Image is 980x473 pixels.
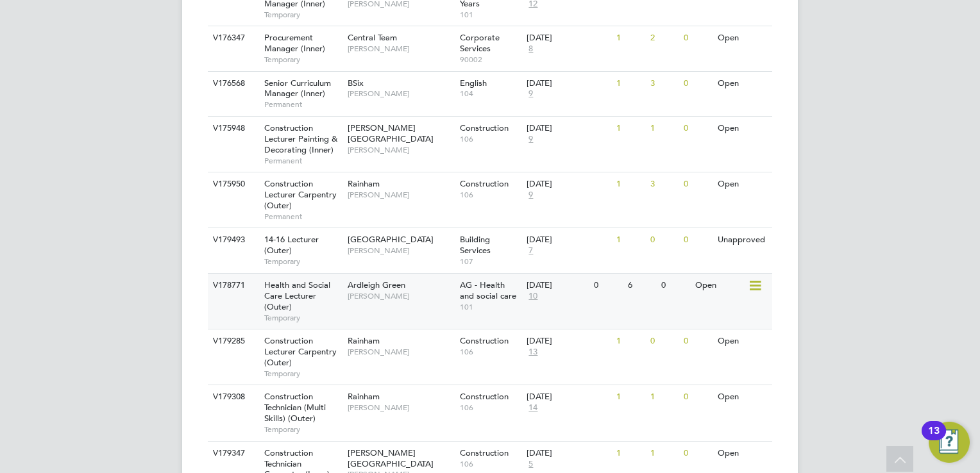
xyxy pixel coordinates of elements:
div: Open [714,385,770,409]
div: 1 [613,72,646,95]
div: [DATE] [527,33,610,44]
span: Construction [460,447,509,458]
span: Construction [460,122,509,133]
div: 1 [647,385,680,409]
span: [PERSON_NAME][GEOGRAPHIC_DATA] [348,122,434,144]
span: Construction Lecturer Painting & Decorating (Inner) [264,122,337,155]
span: Building Services [460,234,491,256]
span: English [460,78,487,88]
span: 9 [527,134,535,145]
span: Temporary [264,369,341,379]
div: 0 [680,117,714,140]
span: Construction [460,391,509,402]
div: V175948 [210,117,255,140]
div: [DATE] [527,336,610,347]
div: 0 [680,385,714,409]
div: V179493 [210,228,255,252]
div: V176347 [210,26,255,50]
span: 9 [527,190,535,201]
span: Rainham [348,335,380,346]
span: Construction Lecturer Carpentry (Outer) [264,178,337,211]
div: 2 [647,26,680,50]
div: 1 [613,172,646,196]
div: 0 [680,228,714,252]
span: [PERSON_NAME] [348,291,453,301]
div: 0 [658,274,691,297]
span: Temporary [264,256,341,267]
div: [DATE] [527,448,610,459]
span: 101 [460,10,521,20]
span: Senior Curriculum Manager (Inner) [264,78,331,99]
span: 106 [460,347,521,357]
span: Health and Social Care Lecturer (Outer) [264,279,330,312]
div: 13 [928,431,940,447]
div: 0 [591,274,624,297]
span: BSix [348,78,364,88]
div: Open [692,274,748,297]
div: 0 [647,329,680,353]
div: V179285 [210,329,255,353]
span: 101 [460,302,521,312]
span: [PERSON_NAME] [348,402,453,413]
div: 1 [613,329,646,353]
div: 0 [680,442,714,465]
span: 14-16 Lecturer (Outer) [264,234,319,256]
span: [PERSON_NAME] [348,145,453,155]
div: [DATE] [527,179,610,190]
div: Open [714,442,770,465]
span: 13 [527,347,539,358]
span: Construction [460,178,509,189]
div: [DATE] [527,235,610,245]
div: Open [714,329,770,353]
div: 0 [680,329,714,353]
span: 107 [460,256,521,267]
span: Temporary [264,54,341,65]
span: Construction [460,335,509,346]
span: 106 [460,134,521,144]
div: 1 [647,442,680,465]
div: Unapproved [714,228,770,252]
span: 10 [527,291,539,302]
span: AG - Health and social care [460,279,516,301]
div: 0 [680,72,714,95]
span: 14 [527,402,539,413]
span: Corporate Services [460,32,500,54]
span: Rainham [348,178,380,189]
div: 3 [647,72,680,95]
div: 0 [680,172,714,196]
span: Rainham [348,391,380,402]
div: Open [714,26,770,50]
div: 1 [613,117,646,140]
span: 90002 [460,54,521,65]
div: 1 [613,385,646,409]
div: 1 [613,26,646,50]
span: Temporary [264,313,341,323]
span: [GEOGRAPHIC_DATA] [348,234,434,245]
span: Ardleigh Green [348,279,405,290]
div: V178771 [210,274,255,297]
div: 0 [647,228,680,252]
span: [PERSON_NAME] [348,88,453,99]
button: Open Resource Center, 13 new notifications [929,422,970,463]
span: [PERSON_NAME] [348,245,453,256]
span: Permanent [264,156,341,166]
span: 106 [460,402,521,413]
div: V176568 [210,72,255,95]
span: Central Team [348,32,397,43]
div: [DATE] [527,392,610,402]
span: 7 [527,245,535,256]
div: Open [714,117,770,140]
div: 1 [613,442,646,465]
span: 104 [460,88,521,99]
div: 6 [625,274,658,297]
span: Construction Lecturer Carpentry (Outer) [264,335,337,368]
div: [DATE] [527,280,587,291]
span: [PERSON_NAME] [348,190,453,200]
span: Temporary [264,10,341,20]
div: 1 [613,228,646,252]
span: 106 [460,459,521,469]
span: [PERSON_NAME] [348,44,453,54]
span: 8 [527,44,535,54]
span: Permanent [264,99,341,110]
div: [DATE] [527,78,610,89]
